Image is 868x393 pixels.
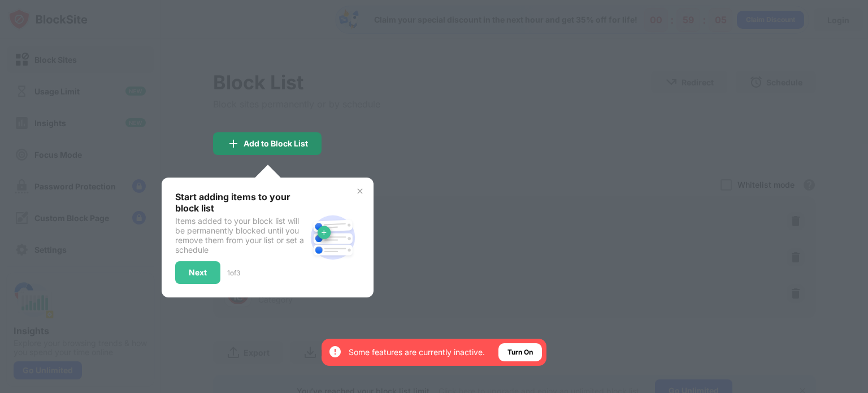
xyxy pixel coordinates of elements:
[227,269,240,277] div: 1 of 3
[189,268,207,277] div: Next
[355,187,364,196] img: x-button.svg
[328,345,342,359] img: error-circle-white.svg
[175,216,306,254] div: Items added to your block list will be permanently blocked until you remove them from your list o...
[507,347,533,358] div: Turn On
[244,139,308,148] div: Add to Block List
[306,210,360,265] img: block-site.svg
[175,191,306,214] div: Start adding items to your block list
[349,347,485,358] div: Some features are currently inactive.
